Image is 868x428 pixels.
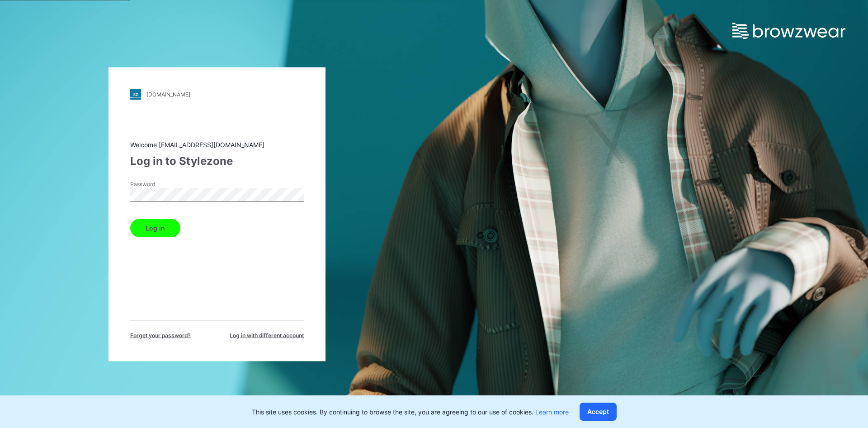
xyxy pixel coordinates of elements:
[580,403,617,421] button: Accept
[130,331,191,339] span: Forget your password?
[732,23,845,39] img: browzwear-logo.e42bd6dac1945053ebaf764b6aa21510.svg
[130,139,304,149] div: Welcome [EMAIL_ADDRESS][DOMAIN_NAME]
[130,180,193,188] label: Password
[130,89,141,100] img: stylezone-logo.562084cfcfab977791bfbf7441f1a819.svg
[130,219,180,237] button: Log in
[130,153,304,169] div: Log in to Stylezone
[252,407,569,417] p: This site uses cookies. By continuing to browse the site, you are agreeing to our use of cookies.
[146,91,190,98] div: [DOMAIN_NAME]
[230,331,304,339] span: Log in with different account
[130,89,304,100] a: [DOMAIN_NAME]
[535,408,569,416] a: Learn more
